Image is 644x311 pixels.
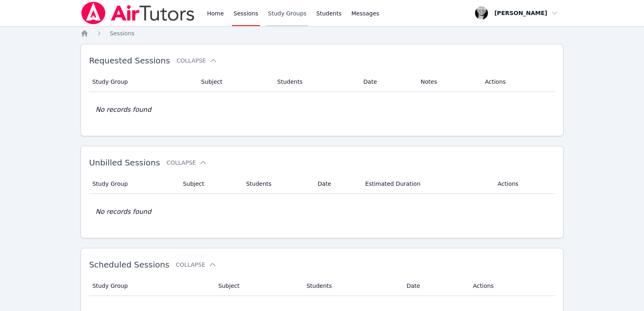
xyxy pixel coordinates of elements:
th: Study Group [89,276,213,296]
td: No records found [89,92,555,128]
button: Collapse [176,57,217,65]
th: Notes [416,72,480,92]
td: No records found [89,194,555,230]
span: Unbilled Sessions [89,158,160,167]
th: Actions [493,174,555,194]
img: Air Tutors [80,2,195,24]
a: Sessions [110,29,134,37]
span: Requested Sessions [89,56,170,65]
th: Study Group [89,72,196,92]
nav: Breadcrumb [80,29,564,37]
span: Sessions [110,30,134,37]
th: Subject [178,174,241,194]
span: Scheduled Sessions [89,260,169,270]
th: Study Group [89,174,178,194]
th: Date [401,276,468,296]
button: Collapse [176,261,217,269]
th: Actions [480,72,555,92]
th: Actions [468,276,555,296]
th: Students [241,174,313,194]
span: Messages [351,9,379,17]
th: Estimated Duration [360,174,493,194]
th: Students [272,72,358,92]
th: Subject [213,276,301,296]
th: Date [313,174,360,194]
button: Collapse [167,159,207,167]
th: Subject [196,72,272,92]
th: Date [358,72,416,92]
th: Students [301,276,401,296]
